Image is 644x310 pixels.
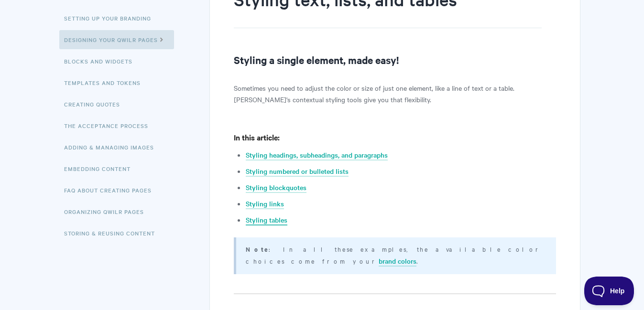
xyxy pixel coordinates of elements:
[64,95,127,114] a: Creating Quotes
[584,277,634,305] iframe: Toggle Customer Support
[246,245,269,254] b: Note
[246,150,388,160] a: Styling headings, subheadings, and paragraphs
[64,73,148,92] a: Templates and Tokens
[246,215,287,225] a: Styling tables
[64,159,138,178] a: Embedding Content
[234,82,556,105] p: Sometimes you need to adjust the color or size of just one element, like a line of text or a tabl...
[234,132,280,142] strong: In this article:
[64,52,140,71] a: Blocks and Widgets
[64,116,155,135] a: The Acceptance Process
[64,181,159,200] a: FAQ About Creating Pages
[64,224,162,243] a: Storing & Reusing Content
[234,52,556,67] h2: Styling a single element, made easy!
[59,30,174,49] a: Designing Your Qwilr Pages
[64,9,158,28] a: Setting up your Branding
[246,199,284,209] a: Styling links
[379,256,416,267] a: brand colors
[246,166,349,177] a: Styling numbered or bulleted lists
[64,138,161,157] a: Adding & Managing Images
[246,243,544,267] p: : In all these examples, the available color choices come from your .
[246,182,306,193] a: Styling blockquotes
[64,202,151,221] a: Organizing Qwilr Pages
